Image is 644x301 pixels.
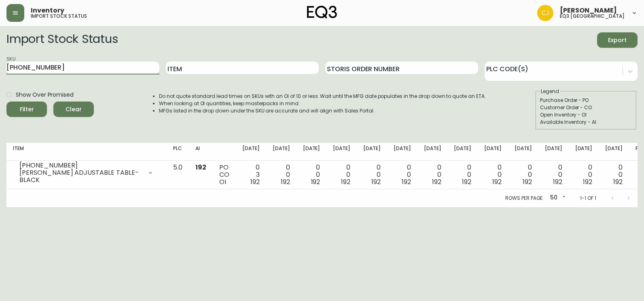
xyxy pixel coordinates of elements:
[515,164,532,186] div: 0 0
[250,177,260,187] span: 192
[219,164,229,186] div: PO CO
[363,164,381,186] div: 0 0
[447,143,478,161] th: [DATE]
[432,177,441,187] span: 192
[167,161,189,189] td: 5.0
[6,32,118,48] h2: Import Stock Status
[297,143,327,161] th: [DATE]
[387,143,417,161] th: [DATE]
[31,7,64,14] span: Inventory
[60,104,87,114] span: Clear
[242,164,260,186] div: 0 3
[583,177,592,187] span: 192
[307,6,337,19] img: logo
[333,164,350,186] div: 0 0
[417,143,448,161] th: [DATE]
[505,195,544,202] p: Rows per page:
[6,102,47,117] button: Filter
[273,164,290,186] div: 0 0
[326,143,357,161] th: [DATE]
[540,97,632,104] div: Purchase Order - PO
[484,164,502,186] div: 0 0
[540,119,632,126] div: Available Inventory - AI
[508,143,538,161] th: [DATE]
[462,177,471,187] span: 192
[236,143,266,161] th: [DATE]
[159,93,486,100] li: Do not quote standard lead times on SKUs with an OI of 10 or less. Wait until the MFG date popula...
[605,164,623,186] div: 0 0
[538,143,569,161] th: [DATE]
[357,143,387,161] th: [DATE]
[424,164,441,186] div: 0 0
[341,177,350,187] span: 192
[189,143,213,161] th: AI
[580,195,596,202] p: 1-1 of 1
[6,143,167,161] th: Item
[604,35,631,45] span: Export
[478,143,508,161] th: [DATE]
[547,191,567,205] div: 50
[13,164,160,182] div: [PHONE_NUMBER][PERSON_NAME] ADJUSTABLE TABLE-BLACK
[599,143,629,161] th: [DATE]
[53,102,94,117] button: Clear
[613,177,623,187] span: 192
[575,164,593,186] div: 0 0
[159,100,486,107] li: When looking at OI quantities, keep masterpacks in mind.
[281,177,290,187] span: 192
[19,169,142,184] div: [PERSON_NAME] ADJUSTABLE TABLE-BLACK
[219,177,226,187] span: OI
[159,107,486,114] li: MFGs listed in the drop down under the SKU are accurate and will align with Sales Portal.
[31,14,87,19] h5: import stock status
[553,177,562,187] span: 192
[19,162,142,169] div: [PHONE_NUMBER]
[537,5,553,21] img: 7836c8950ad67d536e8437018b5c2533
[16,91,74,99] span: Show Over Promised
[371,177,381,187] span: 192
[569,143,599,161] th: [DATE]
[523,177,532,187] span: 192
[167,143,189,161] th: PLC
[266,143,297,161] th: [DATE]
[303,164,320,186] div: 0 0
[560,14,625,19] h5: eq3 [GEOGRAPHIC_DATA]
[311,177,320,187] span: 192
[545,164,562,186] div: 0 0
[454,164,471,186] div: 0 0
[597,32,638,48] button: Export
[540,88,560,95] legend: Legend
[402,177,411,187] span: 192
[540,111,632,119] div: Open Inventory - OI
[540,104,632,111] div: Customer Order - CO
[560,7,617,14] span: [PERSON_NAME]
[492,177,502,187] span: 192
[195,163,206,172] span: 192
[394,164,411,186] div: 0 0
